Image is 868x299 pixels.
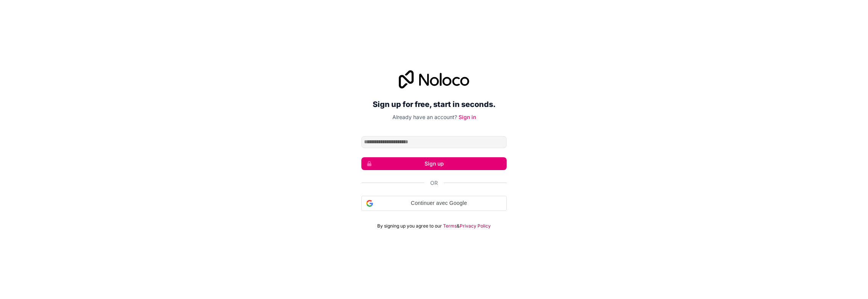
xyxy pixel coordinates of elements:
[430,179,438,187] span: Or
[376,199,502,207] span: Continuer avec Google
[361,136,507,148] input: Email address
[361,98,507,111] h2: Sign up for free, start in seconds.
[361,196,507,211] div: Continuer avec Google
[361,157,507,170] button: Sign up
[460,223,491,229] a: Privacy Policy
[443,223,457,229] a: Terms
[377,223,442,229] span: By signing up you agree to our
[457,223,460,229] span: &
[392,114,457,120] span: Already have an account?
[459,114,476,120] a: Sign in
